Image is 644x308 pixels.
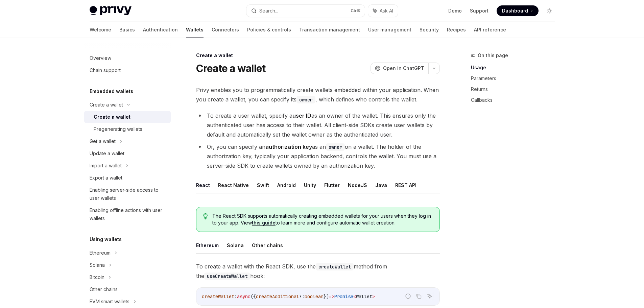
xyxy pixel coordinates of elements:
a: Policies & controls [247,22,291,38]
span: Open in ChatGPT [383,65,424,72]
a: Parameters [471,73,560,84]
li: To create a user wallet, specify a as an owner of the wallet. This ensures only the authenticated... [196,111,440,139]
a: Other chains [84,283,171,295]
span: async [237,293,251,300]
span: => [329,293,334,300]
h5: Embedded wallets [90,87,133,95]
span: ({ [251,293,256,300]
button: Ask AI [368,5,398,17]
button: Ask AI [425,292,434,301]
span: createWallet [202,293,234,300]
a: Dashboard [497,5,539,16]
div: Ethereum [90,249,111,257]
div: Enabling offline actions with user wallets [90,206,167,222]
code: useCreateWallet [204,273,250,280]
a: Overview [84,52,171,64]
a: Chain support [84,64,171,76]
div: Bitcoin [90,273,104,281]
div: Chain support [90,66,121,74]
button: Ethereum [196,237,219,253]
span: > [372,293,375,300]
button: Copy the contents from the code block [414,292,423,301]
span: Promise [334,293,353,300]
svg: Tip [203,213,208,219]
a: Export a wallet [84,172,171,184]
strong: user ID [292,112,311,119]
a: Support [470,7,488,14]
button: Swift [257,177,269,193]
a: Usage [471,62,560,73]
button: Solana [227,237,244,253]
a: Returns [471,84,560,95]
button: NodeJS [348,177,367,193]
div: EVM smart wallets [90,298,129,306]
button: Toggle dark mode [544,5,555,16]
span: To create a wallet with the React SDK, use the method from the hook: [196,262,440,281]
span: < [353,293,356,300]
a: this guide [252,220,276,226]
a: Callbacks [471,95,560,105]
a: Connectors [212,22,239,38]
button: React [196,177,210,193]
a: Recipes [447,22,466,38]
a: Welcome [90,22,111,38]
button: Report incorrect code [404,292,412,301]
a: User management [368,22,411,38]
a: Create a wallet [84,111,171,123]
a: Wallets [186,22,204,38]
code: owner [296,96,315,103]
div: Other chains [90,285,118,293]
li: Or, you can specify an as an on a wallet. The holder of the authorization key, typically your app... [196,142,440,170]
button: Java [375,177,387,193]
button: REST API [395,177,416,193]
button: Android [277,177,296,193]
a: Basics [119,22,135,38]
span: createAdditional [256,293,299,300]
button: React Native [218,177,249,193]
div: Search... [259,7,278,15]
code: createWallet [316,263,354,270]
span: : [234,293,237,300]
a: API reference [474,22,506,38]
code: owner [326,143,345,151]
div: Pregenerating wallets [94,125,142,133]
button: Unity [304,177,316,193]
div: Create a wallet [196,52,440,59]
a: Authentication [143,22,178,38]
span: The React SDK supports automatically creating embedded wallets for your users when they log in to... [212,213,432,226]
div: Get a wallet [90,137,116,145]
a: Security [420,22,439,38]
span: On this page [478,51,508,60]
div: Overview [90,54,111,62]
div: Solana [90,261,105,269]
img: light logo [90,6,132,16]
span: Ctrl K [351,8,361,14]
div: Export a wallet [90,174,122,182]
div: Create a wallet [90,101,123,109]
span: ?: [299,293,305,300]
div: Update a wallet [90,149,124,158]
div: Import a wallet [90,162,122,170]
div: Enabling server-side access to user wallets [90,186,167,202]
h5: Using wallets [90,235,122,243]
a: Enabling offline actions with user wallets [84,204,171,224]
button: Other chains [252,237,283,253]
button: Flutter [324,177,340,193]
a: Transaction management [299,22,360,38]
span: Dashboard [502,7,528,14]
a: Enabling server-side access to user wallets [84,184,171,204]
h1: Create a wallet [196,62,266,74]
span: Ask AI [380,7,393,14]
span: Wallet [356,293,372,300]
button: Open in ChatGPT [371,63,428,74]
span: boolean [305,293,324,300]
button: Search...CtrlK [246,5,365,17]
a: Update a wallet [84,147,171,160]
span: Privy enables you to programmatically create wallets embedded within your application. When you c... [196,85,440,104]
span: }) [324,293,329,300]
a: Pregenerating wallets [84,123,171,135]
a: Demo [448,7,462,14]
strong: authorization key [265,143,312,150]
div: Create a wallet [94,113,130,121]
